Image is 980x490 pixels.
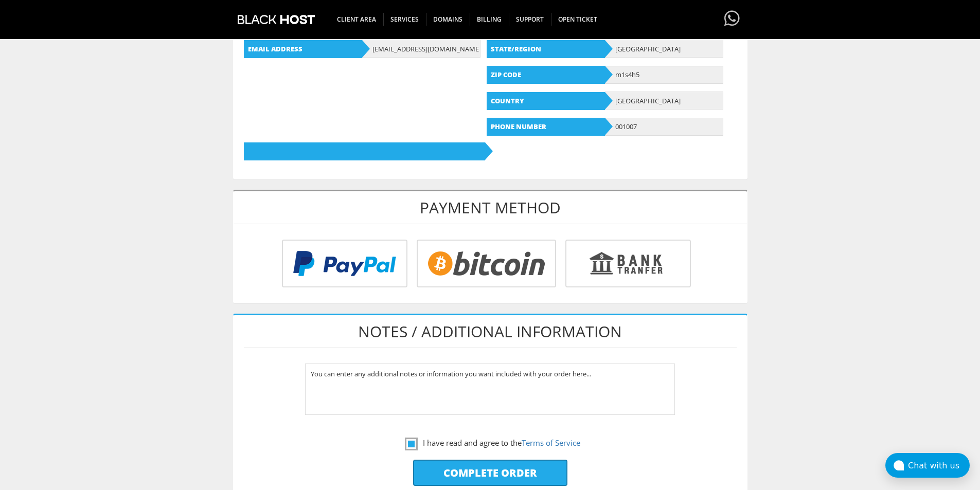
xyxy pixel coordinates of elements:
span: SERVICES [383,13,426,26]
b: Phone Number [487,118,605,136]
div: Chat with us [908,461,970,470]
span: Support [509,13,551,26]
h1: Notes / Additional Information [244,315,737,348]
button: Chat with us [885,453,970,478]
a: Terms of Service [522,438,580,448]
b: State/Region [487,40,605,58]
input: Complete Order [413,460,567,486]
span: CLIENT AREA [330,13,384,26]
img: Bitcoin.png [417,240,556,287]
img: PayPal.png [282,240,407,287]
span: Billing [470,13,509,26]
b: Country [487,92,605,110]
span: Open Ticket [551,13,604,26]
h1: Payment Method [234,191,747,224]
b: Zip Code [487,66,605,84]
span: Domains [426,13,470,26]
textarea: You can enter any additional notes or information you want included with your order here... [305,364,675,415]
label: I have read and agree to the [405,437,580,449]
b: Email Address [244,40,362,58]
img: Bank%20Transfer.png [565,240,691,287]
